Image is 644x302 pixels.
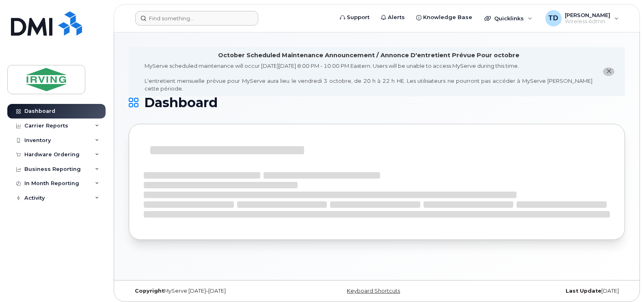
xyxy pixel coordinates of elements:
strong: Last Update [566,288,601,294]
button: close notification [603,67,614,76]
span: Dashboard [144,97,218,109]
div: MyServe scheduled maintenance will occur [DATE][DATE] 8:00 PM - 10:00 PM Eastern. Users will be u... [145,62,592,92]
div: MyServe [DATE]–[DATE] [129,288,294,294]
div: [DATE] [460,288,625,294]
a: Keyboard Shortcuts [347,288,400,294]
div: October Scheduled Maintenance Announcement / Annonce D'entretient Prévue Pour octobre [218,51,519,60]
strong: Copyright [135,288,164,294]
